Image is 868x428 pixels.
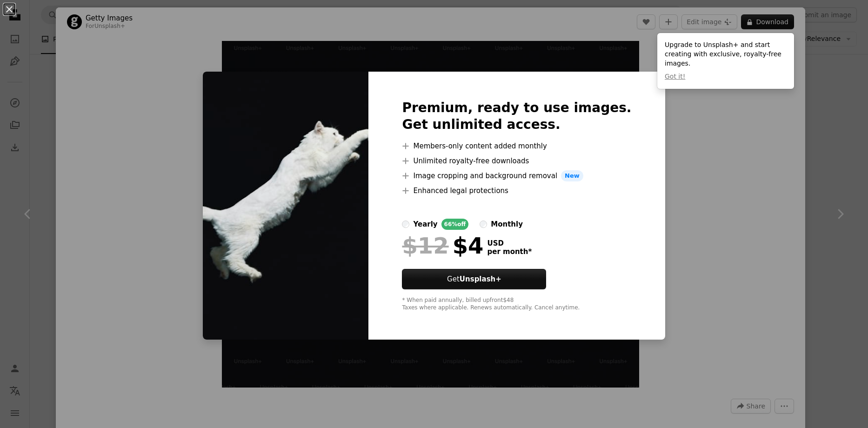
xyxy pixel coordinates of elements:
span: per month * [487,247,532,256]
div: * When paid annually, billed upfront $48 Taxes where applicable. Renews automatically. Cancel any... [402,297,631,312]
h2: Premium, ready to use images. Get unlimited access. [402,100,631,133]
li: Members-only content added monthly [402,140,631,152]
span: USD [487,239,532,247]
img: premium_photo-1664392011201-2eda3921a47b [203,72,368,340]
span: $12 [402,234,448,258]
li: Image cropping and background removal [402,170,631,181]
div: Upgrade to Unsplash+ and start creating with exclusive, royalty-free images. [657,33,794,89]
button: GetUnsplash+ [402,269,546,289]
span: New [561,170,583,181]
div: 66% off [441,219,469,230]
strong: Unsplash+ [460,275,501,283]
input: monthly [480,221,487,228]
li: Enhanced legal protections [402,185,631,196]
div: $4 [402,234,483,258]
div: yearly [413,219,437,230]
input: yearly66%off [402,221,409,228]
button: Got it! [665,72,685,81]
div: monthly [491,219,523,230]
li: Unlimited royalty-free downloads [402,155,631,167]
